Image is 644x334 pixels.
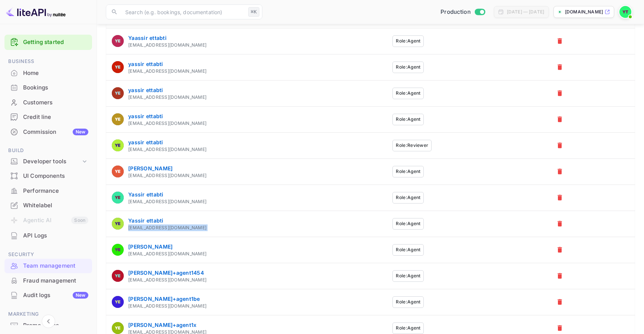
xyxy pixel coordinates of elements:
[128,243,206,250] div: [PERSON_NAME]
[4,318,92,332] a: Promo codes
[23,128,88,136] div: Commission
[73,292,88,299] div: New
[392,166,424,177] button: Role:Agent
[112,192,124,204] img: Yassir ettabti
[112,296,124,308] img: Yassir Ettabti+agent1be
[128,60,206,68] div: yassir ettabti
[4,169,92,183] div: UI Components
[4,110,92,125] div: Credit line
[112,244,124,256] img: Yassir Ettabti
[23,38,88,47] a: Getting started
[441,8,471,16] span: Production
[121,4,245,19] input: Search (e.g. bookings, documentation)
[392,270,424,282] button: Role:Agent
[4,110,92,124] a: Credit line
[248,7,259,17] div: ⌘K
[4,250,92,259] span: Security
[128,164,206,172] div: [PERSON_NAME]
[4,155,92,168] div: Developer tools
[4,310,92,318] span: Marketing
[23,172,88,180] div: UI Components
[4,198,92,213] div: Whitelabel
[4,288,92,303] div: Audit logsNew
[128,138,206,146] div: yassir ettabti
[4,229,92,242] a: API Logs
[4,81,92,94] a: Bookings
[128,172,206,179] div: [EMAIL_ADDRESS][DOMAIN_NAME]
[4,169,92,183] a: UI Components
[4,66,92,80] a: Home
[4,259,92,272] a: Team management
[392,140,432,151] button: Role:Reviewer
[112,35,124,47] img: Yaassir ettabti
[128,224,206,231] div: [EMAIL_ADDRESS][DOMAIN_NAME]
[4,125,92,139] a: CommissionNew
[438,8,488,16] div: Switch to Sandbox mode
[23,231,88,240] div: API Logs
[4,274,92,288] div: Fraud management
[4,125,92,139] div: CommissionNew
[4,184,92,198] div: Performance
[392,244,424,256] button: Role:Agent
[23,321,88,330] div: Promo codes
[4,274,92,287] a: Fraud management
[4,146,92,155] span: Build
[4,198,92,212] a: Whitelabel
[128,190,206,198] div: Yassir ettabti
[23,291,88,300] div: Audit logs
[4,95,92,110] div: Customers
[392,114,424,125] button: Role:Agent
[128,94,206,101] div: [EMAIL_ADDRESS][DOMAIN_NAME]
[392,218,424,230] button: Role:Agent
[4,259,92,273] div: Team management
[392,296,424,308] button: Role:Agent
[619,6,631,18] img: Yassir ET TABTI
[23,262,88,270] div: Team management
[128,303,206,309] div: [EMAIL_ADDRESS][DOMAIN_NAME]
[4,95,92,109] a: Customers
[112,61,124,73] img: yassir ettabti
[23,113,88,122] div: Credit line
[128,217,206,224] div: Yassir ettabti
[23,157,81,166] div: Developer tools
[128,86,206,94] div: yassir ettabti
[392,192,424,204] button: Role:Agent
[128,112,206,120] div: yassir ettabti
[23,277,88,285] div: Fraud management
[128,321,206,329] div: [PERSON_NAME]+agent1x
[112,166,124,177] img: yassir Ettabti
[4,57,92,66] span: Business
[128,277,206,283] div: [EMAIL_ADDRESS][DOMAIN_NAME]
[565,9,603,15] p: [DOMAIN_NAME]
[23,69,88,78] div: Home
[392,88,424,99] button: Role:Agent
[128,198,206,205] div: [EMAIL_ADDRESS][DOMAIN_NAME]
[23,201,88,210] div: Whitelabel
[507,9,544,15] div: [DATE] — [DATE]
[6,6,66,18] img: LiteAPI logo
[42,315,55,328] button: Collapse navigation
[4,35,92,50] div: Getting started
[112,87,124,99] img: yassir ettabti
[4,288,92,302] a: Audit logsNew
[23,83,88,92] div: Bookings
[4,184,92,198] a: Performance
[4,66,92,81] div: Home
[112,270,124,282] img: Yassir Ettabti+agent1454
[392,62,424,73] button: Role:Agent
[112,113,124,125] img: yassir ettabti
[392,322,424,334] button: Role:Agent
[128,42,206,48] div: [EMAIL_ADDRESS][DOMAIN_NAME]
[112,322,124,334] img: Yassir Ettabti+agent1x
[128,120,206,127] div: [EMAIL_ADDRESS][DOMAIN_NAME]
[23,187,88,195] div: Performance
[23,98,88,107] div: Customers
[128,68,206,75] div: [EMAIL_ADDRESS][DOMAIN_NAME]
[128,295,206,303] div: [PERSON_NAME]+agent1be
[112,218,124,230] img: Yassir ettabti
[128,146,206,153] div: [EMAIL_ADDRESS][DOMAIN_NAME]
[4,81,92,95] div: Bookings
[112,139,124,151] img: yassir ettabti
[128,250,206,257] div: [EMAIL_ADDRESS][DOMAIN_NAME]
[128,269,206,277] div: [PERSON_NAME]+agent1454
